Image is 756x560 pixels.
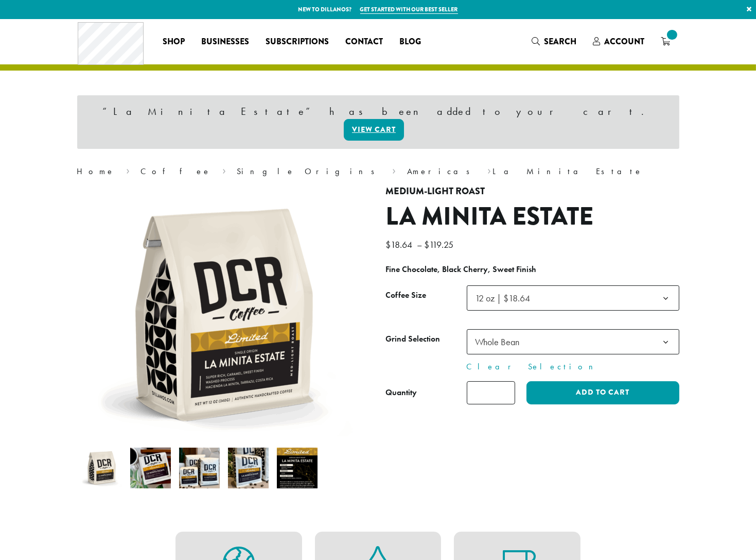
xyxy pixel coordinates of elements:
a: View cart [344,119,404,141]
span: › [222,162,226,178]
a: Clear Selection [467,361,679,373]
span: $ [386,239,391,250]
input: Product quantity [467,381,515,404]
a: Americas [407,166,477,177]
span: 12 oz | $18.64 [476,292,531,304]
span: 12 oz | $18.64 [471,288,541,308]
nav: Breadcrumb [77,165,679,178]
img: La Minita Estate - Image 2 [130,448,171,488]
span: Shop [163,36,185,48]
label: Grind Selection [386,332,467,347]
span: Account [605,36,645,47]
div: “La Minita Estate” has been added to your cart. [77,95,679,149]
a: Shop [154,33,193,50]
h4: Medium-Light Roast [386,186,679,197]
span: › [487,162,491,178]
a: Coffee [140,166,211,177]
button: Add to cart [526,381,679,404]
span: Blog [399,36,421,48]
bdi: 119.25 [425,239,456,250]
bdi: 18.64 [386,239,415,250]
span: › [392,162,396,178]
label: Coffee Size [386,288,467,303]
span: Contact [345,36,383,48]
div: Quantity [386,386,417,399]
span: Subscriptions [266,36,329,48]
span: Search [544,36,577,47]
img: La Minita Estate [81,448,122,488]
span: Whole Bean [476,336,520,348]
span: Whole Bean [471,332,530,352]
span: 12 oz | $18.64 [467,285,679,311]
a: Search [524,33,585,50]
span: – [417,239,423,250]
span: › [126,162,130,178]
span: Whole Bean [467,329,679,354]
a: Get started with our best seller [360,5,458,14]
a: Single Origins [237,166,381,177]
img: La Minita Estate - Image 5 [277,448,318,488]
a: Home [77,166,115,177]
b: Fine Chocolate, Black Cherry, Sweet Finish [386,264,537,275]
img: La Minita Estate - Image 4 [228,448,269,488]
h1: La Minita Estate [386,202,679,232]
span: Businesses [201,36,249,48]
img: La Minita Estate - Image 3 [179,448,220,488]
span: $ [425,239,430,250]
